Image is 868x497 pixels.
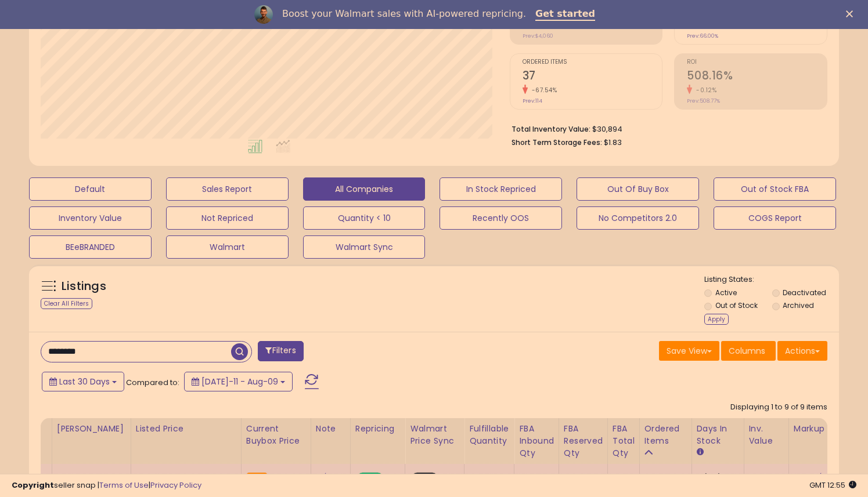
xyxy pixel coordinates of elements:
h2: 37 [523,69,662,85]
div: Days In Stock [697,423,739,447]
div: FBA inbound Qty [519,423,554,459]
div: Inv. value [749,423,784,447]
div: Walmart Price Sync [410,423,459,447]
li: $30,894 [512,121,819,135]
small: Prev: 508.77% [687,97,720,104]
button: Last 30 Days [42,372,124,391]
button: In Stock Repriced [440,177,562,201]
span: Compared to: [126,377,179,388]
button: Inventory Value [29,206,152,230]
span: Columns [729,345,765,357]
a: Privacy Policy [150,480,201,491]
label: Active [715,288,737,298]
span: [DATE]-11 - Aug-09 [201,376,278,387]
div: Current Buybox Price [246,423,306,447]
button: COGS Report [714,206,836,230]
label: Archived [783,300,814,310]
div: Apply [704,314,729,325]
button: Sales Report [166,177,289,201]
small: -0.12% [692,86,716,95]
button: Walmart Sync [303,235,426,259]
div: FBA Total Qty [613,423,635,459]
div: Ordered Items [644,423,687,447]
button: Save View [659,341,719,361]
div: Boost your Walmart sales with AI-powered repricing. [282,8,526,20]
small: Prev: 66.00% [687,32,718,39]
span: Ordered Items [523,59,662,66]
button: Quantity < 10 [303,206,426,230]
small: Days In Stock. [697,447,704,458]
div: Close [846,10,858,17]
strong: Copyright [12,480,54,491]
small: -67.54% [528,86,557,95]
a: Terms of Use [99,480,149,491]
button: Filters [258,341,303,361]
a: Get started [535,8,595,21]
label: Deactivated [783,288,826,298]
small: Prev: 114 [523,97,542,104]
small: Prev: $4,060 [523,32,553,39]
span: $1.83 [604,137,622,148]
button: Walmart [166,235,289,259]
img: Profile image for Adrian [254,5,273,24]
b: Total Inventory Value: [512,124,590,134]
div: Listed Price [136,423,236,435]
button: BEeBRANDED [29,235,152,259]
button: Not Repriced [166,206,289,230]
b: Short Term Storage Fees: [512,137,602,147]
button: Out of Stock FBA [714,177,836,201]
div: Fulfillable Quantity [469,423,509,447]
div: Clear All Filters [41,298,92,309]
button: No Competitors 2.0 [577,206,699,230]
button: All Companies [303,177,426,201]
span: Last 30 Days [59,376,110,387]
div: [PERSON_NAME] [57,423,126,435]
small: -67.58% [528,21,558,30]
button: Columns [721,341,776,361]
div: seller snap | | [12,480,201,491]
h5: Listings [62,278,106,295]
label: Out of Stock [715,300,758,310]
span: 2025-09-10 12:55 GMT [809,480,856,491]
div: Note [316,423,345,435]
button: Out Of Buy Box [577,177,699,201]
span: ROI [687,59,827,66]
div: FBA Reserved Qty [564,423,603,459]
button: Default [29,177,152,201]
h2: 508.16% [687,69,827,85]
div: Repricing [355,423,401,435]
div: Displaying 1 to 9 of 9 items [730,402,827,413]
button: Recently OOS [440,206,562,230]
p: Listing States: [704,274,839,285]
button: Actions [777,341,827,361]
small: -77.27% [692,21,720,30]
button: [DATE]-11 - Aug-09 [184,372,293,391]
